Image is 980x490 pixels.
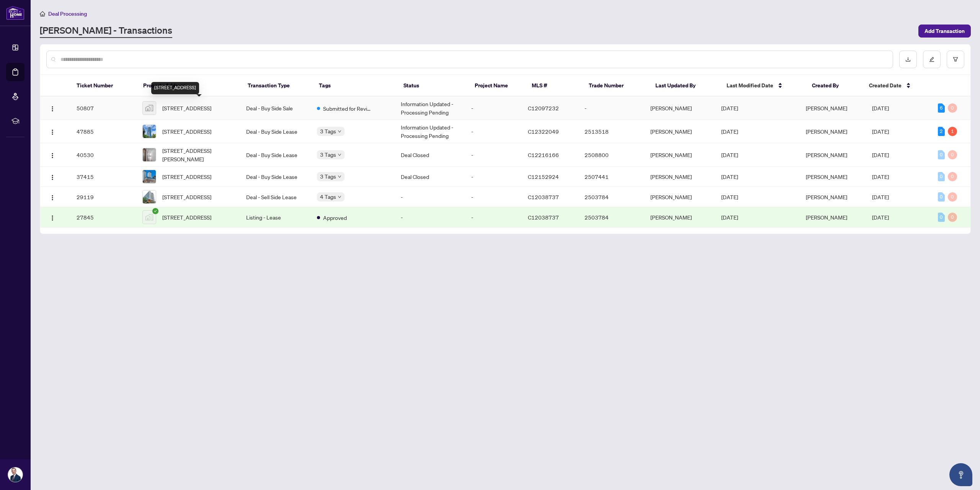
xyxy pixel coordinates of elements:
td: - [465,167,522,187]
button: Logo [46,125,59,138]
div: 0 [948,172,957,181]
button: Logo [46,170,59,183]
td: Deal Closed [395,143,465,167]
td: - [578,97,644,120]
img: Logo [49,106,56,112]
span: [PERSON_NAME] [806,151,847,158]
td: 2503784 [578,207,644,228]
span: C12152924 [528,173,559,180]
span: edit [929,57,934,62]
img: logo [6,6,24,20]
img: thumbnail-img [143,211,156,224]
td: Deal Closed [395,167,465,187]
span: [PERSON_NAME] [806,128,847,135]
td: [PERSON_NAME] [644,97,715,120]
span: 3 Tags [320,127,336,136]
span: [DATE] [721,128,738,135]
button: Logo [46,149,59,161]
td: - [395,187,465,207]
img: thumbnail-img [143,170,156,183]
span: Created Date [869,81,902,90]
button: Open asap [949,463,972,486]
th: Tags [313,75,397,97]
span: [DATE] [872,128,889,135]
div: 1 [948,127,957,136]
div: 0 [938,192,945,202]
th: MLS # [526,75,583,97]
th: Ticket Number [70,75,137,97]
th: Created By [806,75,863,97]
span: filter [953,57,958,62]
img: Logo [49,195,56,201]
td: - [465,187,522,207]
span: Last Modified Date [727,81,773,90]
button: Logo [46,211,59,223]
span: [STREET_ADDRESS] [162,213,211,221]
td: 37415 [70,167,136,187]
img: Logo [49,152,56,159]
td: 29119 [70,187,136,207]
span: [DATE] [721,193,738,200]
span: [STREET_ADDRESS][PERSON_NAME] [162,146,234,163]
span: Add Transaction [924,25,965,37]
button: filter [947,51,964,68]
div: 2 [938,127,945,136]
td: 47885 [70,120,136,143]
td: Deal - Buy Side Sale [240,97,311,120]
div: 0 [938,172,945,181]
img: thumbnail-img [143,148,156,161]
button: Logo [46,191,59,203]
div: 0 [948,103,957,113]
div: 0 [938,213,945,222]
td: 2508800 [578,143,644,167]
span: [STREET_ADDRESS] [162,172,211,181]
span: home [40,11,45,16]
span: [DATE] [872,105,889,111]
button: Add Transaction [918,25,971,38]
div: 0 [948,213,957,222]
span: Deal Processing [48,10,87,17]
span: [STREET_ADDRESS] [162,104,211,112]
span: C12038737 [528,214,559,221]
td: Deal - Sell Side Lease [240,187,311,207]
span: C12322049 [528,128,559,135]
th: Created Date [863,75,929,97]
span: download [905,57,911,62]
td: - [395,207,465,228]
td: [PERSON_NAME] [644,187,715,207]
span: C12097232 [528,105,559,111]
span: [PERSON_NAME] [806,214,847,221]
td: 40530 [70,143,136,167]
td: [PERSON_NAME] [644,167,715,187]
span: Approved [323,213,347,222]
div: 0 [948,192,957,202]
span: [PERSON_NAME] [806,105,847,111]
td: - [465,97,522,120]
img: thumbnail-img [143,125,156,138]
div: 0 [938,150,945,159]
span: [DATE] [872,193,889,200]
td: - [465,143,522,167]
th: Last Updated By [649,75,720,97]
th: Transaction Type [242,75,313,97]
span: [DATE] [721,173,738,180]
td: Deal - Buy Side Lease [240,167,311,187]
span: [DATE] [721,105,738,111]
button: download [899,51,917,68]
td: - [465,120,522,143]
td: Information Updated - Processing Pending [395,97,465,120]
span: [DATE] [721,151,738,158]
span: 3 Tags [320,150,336,159]
span: check-circle [152,208,158,214]
span: down [338,129,341,133]
span: [DATE] [872,151,889,158]
td: 2513518 [578,120,644,143]
th: Project Name [469,75,526,97]
td: Deal - Buy Side Lease [240,143,311,167]
span: [PERSON_NAME] [806,193,847,200]
td: Listing - Lease [240,207,311,228]
span: C12216166 [528,151,559,158]
img: Logo [49,215,56,221]
img: thumbnail-img [143,190,156,203]
td: - [465,207,522,228]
